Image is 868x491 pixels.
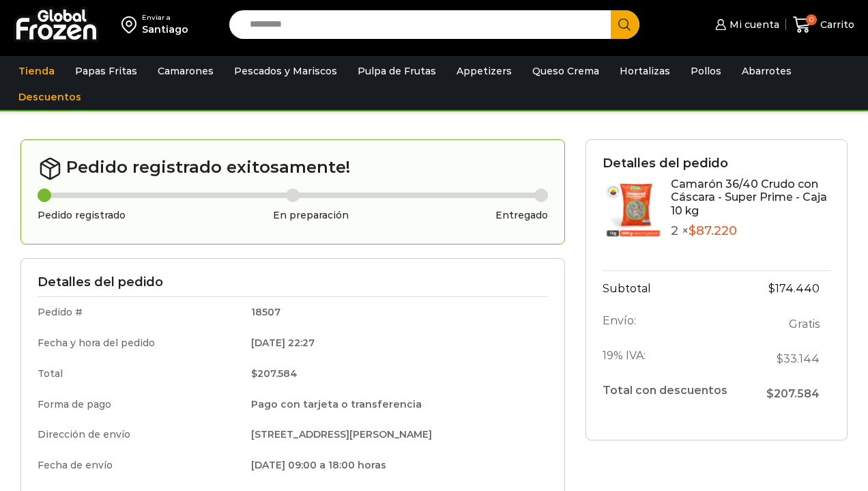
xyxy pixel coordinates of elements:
td: Pedido # [38,297,242,328]
td: Forma de pago [38,389,242,420]
a: Hortalizas [613,58,677,84]
a: Descuentos [12,84,88,110]
th: Total con descuentos [603,376,748,408]
td: Pago con tarjeta o transferencia [242,389,548,420]
button: Search button [611,10,639,39]
td: [DATE] 22:27 [242,328,548,359]
span: 0 [806,14,817,25]
span: $ [689,223,696,238]
div: Enviar a [142,13,188,23]
div: Santiago [142,23,188,36]
p: 2 × [671,224,830,239]
td: [STREET_ADDRESS][PERSON_NAME] [242,419,548,450]
h3: En preparación [273,210,349,221]
a: Mi cuenta [712,11,779,38]
td: Fecha de envío [38,450,242,478]
td: 18507 [242,297,548,328]
a: Pescados y Mariscos [227,58,344,84]
th: Envío: [603,307,748,341]
h3: Detalles del pedido [603,156,830,171]
bdi: 174.440 [768,282,820,295]
a: Abarrotes [735,58,798,84]
a: Pollos [684,58,728,84]
span: Mi cuenta [726,18,779,31]
span: Carrito [817,18,854,31]
td: Total [38,359,242,389]
h2: Pedido registrado exitosamente! [38,156,548,181]
a: 0 Carrito [793,9,854,41]
a: Tienda [12,58,61,84]
h3: Entregado [495,210,548,221]
td: Dirección de envío [38,419,242,450]
th: Subtotal [603,271,748,307]
a: Queso Crema [525,58,606,84]
td: [DATE] 09:00 a 18:00 horas [242,450,548,478]
a: Papas Fritas [68,58,144,84]
span: $ [766,387,774,400]
a: Appetizers [450,58,519,84]
td: Fecha y hora del pedido [38,328,242,359]
a: Camarón 36/40 Crudo con Cáscara - Super Prime - Caja 10 kg [671,178,827,216]
span: $ [251,367,257,380]
span: $ [768,282,775,295]
bdi: 207.584 [251,367,298,380]
a: Camarones [151,58,220,84]
a: Pulpa de Frutas [351,58,443,84]
span: 207.584 [766,387,820,400]
img: address-field-icon.svg [121,13,142,36]
span: $ [777,352,783,365]
td: Gratis [748,307,830,341]
h3: Detalles del pedido [38,275,548,290]
bdi: 87.220 [689,223,737,238]
h3: Pedido registrado [38,210,126,221]
th: 19% IVA: [603,341,748,376]
span: 33.144 [777,352,820,365]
